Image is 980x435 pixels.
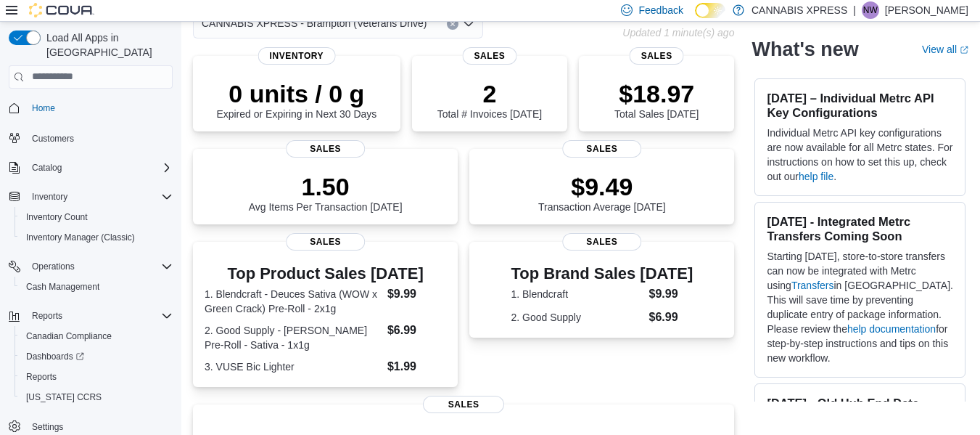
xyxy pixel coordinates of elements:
div: Transaction Average [DATE] [538,172,666,213]
a: View allExternal link [922,44,968,55]
h3: Top Brand Sales [DATE] [511,265,693,282]
span: Inventory Count [26,211,88,223]
span: Operations [32,261,75,272]
svg: External link [960,46,968,54]
span: Sales [286,140,366,158]
button: Open list of options [463,18,474,30]
span: Cash Management [26,281,99,293]
button: Home [3,97,178,118]
span: Sales [562,233,642,251]
span: Canadian Compliance [26,330,112,342]
dd: $9.99 [387,285,446,303]
button: Inventory [3,187,178,207]
p: Individual Metrc API key configurations are now available for all Metrc states. For instructions ... [767,126,953,184]
span: Sales [286,233,366,251]
span: Customers [32,133,74,145]
p: CANNABIS XPRESS [752,1,847,19]
span: Inventory Manager (Classic) [26,232,135,243]
button: [US_STATE] CCRS [15,387,178,407]
a: Cash Management [20,278,105,296]
dt: 2. Good Supply [511,310,643,325]
input: Dark Mode [695,3,725,18]
p: | [853,1,856,19]
button: Customers [3,127,178,148]
div: Total # Invoices [DATE] [437,79,542,120]
a: Dashboards [20,348,90,365]
span: Reports [20,368,173,386]
a: Customers [26,130,80,147]
span: Sales [630,47,684,65]
button: Catalog [3,158,178,178]
button: Canadian Compliance [15,326,178,346]
div: Total Sales [DATE] [614,79,699,120]
span: Catalog [26,159,173,176]
span: Inventory [32,191,67,203]
a: Reports [20,368,62,386]
button: Operations [3,256,178,277]
a: Inventory Count [20,208,94,226]
h3: [DATE] – Individual Metrc API Key Configurations [767,91,953,120]
span: Settings [32,421,63,433]
span: CANNABIS XPRESS - Brampton (Veterans Drive) [202,15,427,32]
button: Reports [3,306,178,326]
span: Load All Apps in [GEOGRAPHIC_DATA] [41,31,173,60]
span: Canadian Compliance [20,328,173,345]
span: Home [32,102,55,114]
dd: $9.99 [649,285,693,303]
span: Reports [26,371,57,383]
a: help file [799,171,833,182]
p: 2 [437,79,542,108]
button: Inventory Manager (Classic) [15,227,178,248]
dt: 2. Good Supply - [PERSON_NAME] Pre-Roll - Sativa - 1x1g [205,323,382,352]
div: Expired or Expiring in Next 30 Days [216,79,376,120]
span: Operations [26,258,173,275]
p: Updated 1 minute(s) ago [622,27,734,38]
button: Clear input [447,18,458,30]
a: Home [26,99,61,117]
span: Sales [562,140,642,158]
button: Operations [26,258,81,275]
span: Dashboards [20,348,173,365]
button: Inventory Count [15,207,178,227]
h2: What's new [752,38,858,61]
span: [US_STATE] CCRS [26,391,102,403]
button: Cash Management [15,277,178,297]
span: Inventory Manager (Classic) [20,229,173,246]
button: Reports [26,307,68,325]
span: Sales [462,47,516,65]
dd: $6.99 [649,309,693,326]
span: Reports [32,310,62,322]
button: Catalog [26,159,67,176]
p: 1.50 [249,172,403,201]
a: help documentation [847,323,936,335]
a: Inventory Manager (Classic) [20,229,141,246]
h3: [DATE] - Integrated Metrc Transfers Coming Soon [767,214,953,243]
span: Inventory [258,47,336,65]
a: Dashboards [15,346,178,367]
dd: $6.99 [387,322,446,339]
span: Inventory [26,188,173,206]
p: [PERSON_NAME] [885,1,968,19]
span: Feedback [638,3,683,17]
span: Sales [423,396,504,413]
p: $18.97 [614,79,699,108]
span: Customers [26,129,173,147]
button: Reports [15,367,178,387]
h3: [DATE] - Old Hub End Date [767,396,953,410]
img: Cova [29,3,94,17]
h3: Top Product Sales [DATE] [205,265,446,282]
dt: 1. Blendcraft [511,287,643,301]
span: NW [863,1,878,19]
a: Transfers [791,280,834,291]
p: Starting [DATE], store-to-store transfers can now be integrated with Metrc using in [GEOGRAPHIC_D... [767,249,953,365]
span: Inventory Count [20,208,173,226]
span: Reports [26,307,173,325]
div: Avg Items Per Transaction [DATE] [249,172,403,213]
a: [US_STATE] CCRS [20,389,107,406]
button: Inventory [26,188,73,206]
span: Catalog [32,162,62,174]
dd: $1.99 [387,358,446,375]
dt: 3. VUSE Bic Lighter [205,359,382,374]
span: Washington CCRS [20,389,173,406]
a: Canadian Compliance [20,328,118,345]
